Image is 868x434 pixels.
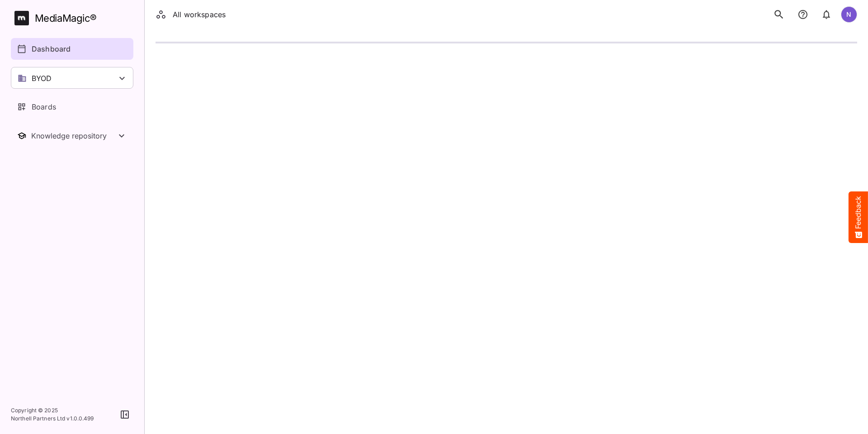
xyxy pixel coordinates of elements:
button: search [769,5,788,24]
a: Dashboard [11,38,133,60]
div: Knowledge repository [31,131,116,140]
p: Boards [32,101,56,112]
p: BYOD [32,73,52,84]
nav: Knowledge repository [11,125,133,147]
button: notifications [794,5,812,24]
a: Boards [11,96,133,118]
p: Copyright © 2025 [11,406,94,415]
button: Feedback [849,191,868,243]
p: Dashboard [32,43,71,54]
div: MediaMagic ® [35,11,97,26]
button: notifications [817,5,835,24]
div: N [841,6,857,23]
a: MediaMagic® [14,11,133,25]
p: Northell Partners Ltd v 1.0.0.499 [11,415,94,423]
button: Toggle Knowledge repository [11,125,133,147]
